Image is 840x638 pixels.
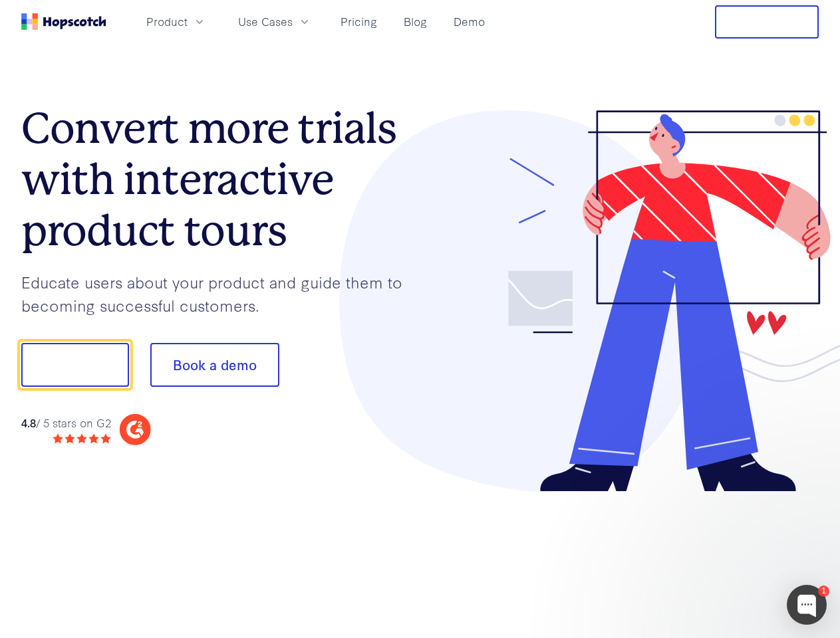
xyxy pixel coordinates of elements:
h1: Convert more trials with interactive product tours [21,103,420,256]
button: Product [138,11,214,33]
span: Product [146,13,188,30]
button: Free Trial [715,5,819,39]
a: Demo [448,11,490,33]
span: Use Cases [238,13,293,30]
div: 1 [818,585,829,597]
button: Show me! [21,343,129,387]
button: Book a demo [150,343,279,387]
a: Pricing [335,11,382,33]
p: Educate users about your product and guide them to becoming successful customers. [21,270,420,316]
button: Use Cases [230,11,319,33]
a: Blog [398,11,432,33]
strong: 4.8 [21,415,36,430]
div: / 5 stars on G2 [21,415,111,431]
a: Home [21,13,106,30]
